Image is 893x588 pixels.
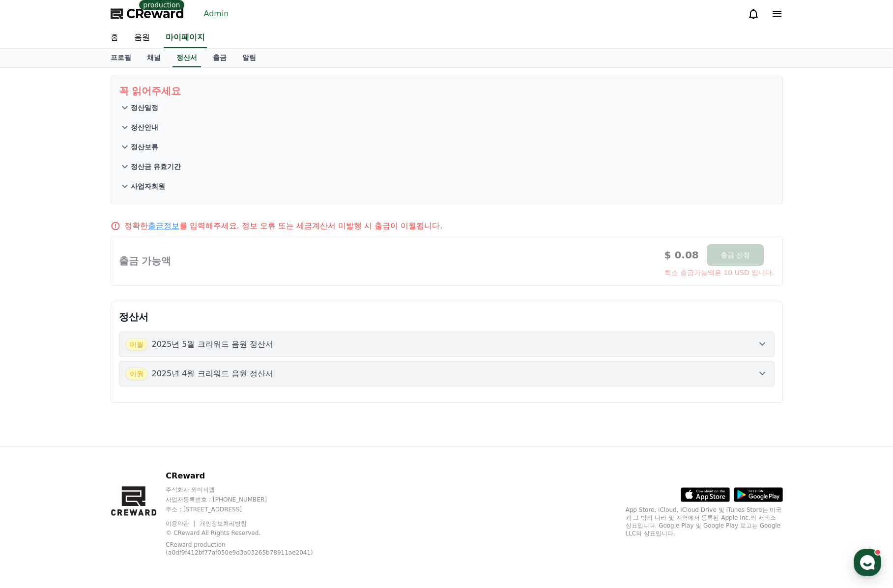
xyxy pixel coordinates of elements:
[131,162,181,171] p: 정산금 유효기간
[119,137,775,157] button: 정산보류
[626,506,783,537] p: App Store, iCloud, iCloud Drive 및 iTunes Store는 미국과 그 밖의 나라 및 지역에서 등록된 Apple Inc.의 서비스 상표입니다. Goo...
[126,28,158,48] a: 음원
[131,181,165,191] p: 사업자회원
[125,367,148,380] span: 이월
[200,520,247,527] a: 개인정보처리방침
[119,84,775,98] p: 꼭 읽어주세요
[234,49,264,67] a: 알림
[119,361,775,387] button: 이월 2025년 4월 크리워드 음원 정산서
[205,49,234,67] a: 출금
[131,103,158,112] p: 정산일정
[119,310,775,324] p: 정산서
[166,470,338,482] p: CReward
[124,220,443,232] p: 정확한 를 입력해주세요. 정보 오류 또는 세금계산서 미발행 시 출금이 이월됩니다.
[119,98,775,117] button: 정산일정
[103,28,126,48] a: 홈
[166,541,323,557] p: CReward production (a0df9f412bf77af050e9d3a03265b78911ae2041)
[111,6,184,22] a: CReward
[103,49,139,67] a: 프로필
[166,529,338,537] p: © CReward All Rights Reserved.
[119,332,775,357] button: 이월 2025년 5월 크리워드 음원 정산서
[166,505,338,513] p: 주소 : [STREET_ADDRESS]
[131,122,158,132] p: 정산안내
[119,157,775,176] button: 정산금 유효기간
[166,486,338,494] p: 주식회사 와이피랩
[131,142,158,152] p: 정산보류
[164,28,207,48] a: 마이페이지
[166,520,197,527] a: 이용약관
[166,496,338,504] p: 사업자등록번호 : [PHONE_NUMBER]
[119,176,775,196] button: 사업자회원
[152,338,273,350] p: 2025년 5월 크리워드 음원 정산서
[173,49,201,67] a: 정산서
[139,49,169,67] a: 채널
[152,368,273,380] p: 2025년 4월 크리워드 음원 정산서
[126,6,184,22] span: CReward
[200,6,233,22] a: Admin
[125,338,148,351] span: 이월
[148,221,179,230] a: 출금정보
[119,117,775,137] button: 정산안내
